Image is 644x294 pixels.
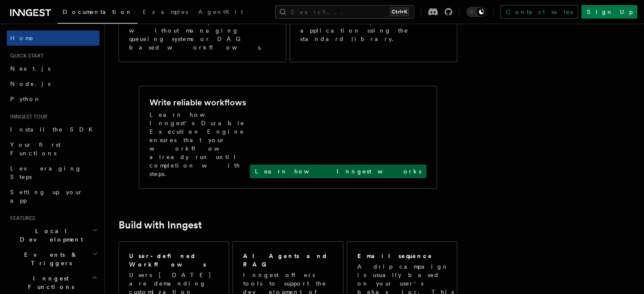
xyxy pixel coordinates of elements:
p: Write fast, durable step functions in your Go application using the standard library. [300,9,447,43]
span: Setting up your app [10,189,83,204]
span: Events & Triggers [7,250,92,267]
a: Leveraging Steps [7,161,100,184]
h2: AI Agents and RAG [243,252,334,269]
a: Examples [138,3,193,23]
span: Home [10,34,34,42]
a: Next.js [7,61,100,76]
span: Inngest Functions [7,274,91,291]
a: Install the SDK [7,122,100,137]
span: Next.js [10,65,50,72]
span: Node.js [10,80,50,87]
a: Contact sales [500,5,578,19]
button: Events & Triggers [7,247,100,271]
span: Features [7,215,35,222]
kbd: Ctrl+K [390,8,409,16]
span: Inngest tour [7,113,47,120]
h2: Email sequence [357,252,433,260]
a: Home [7,30,100,46]
a: Learn how Inngest works [250,165,426,178]
span: Local Development [7,227,92,244]
span: Examples [143,8,188,15]
span: Documentation [63,8,133,15]
a: Documentation [58,3,138,24]
a: Node.js [7,76,100,91]
p: Develop reliable step functions in Python without managing queueing systems or DAG based workflows. [129,9,276,52]
span: AgentKit [198,8,243,15]
a: Your first Functions [7,137,100,161]
button: Local Development [7,223,100,247]
h2: Write reliable workflows [149,96,246,108]
span: Your first Functions [10,141,61,157]
a: Sign Up [581,5,637,19]
a: Python [7,91,100,107]
span: Leveraging Steps [10,165,82,180]
a: Build with Inngest [119,219,202,231]
button: Toggle dark mode [466,7,486,17]
p: Learn how Inngest works [255,167,421,176]
span: Python [10,96,41,102]
a: Setting up your app [7,184,100,208]
span: Install the SDK [10,126,98,133]
p: Learn how Inngest's Durable Execution Engine ensures that your workflow already run until complet... [149,110,250,178]
span: Quick start [7,52,44,59]
button: Search...Ctrl+K [275,5,414,19]
a: AgentKit [193,3,248,23]
h2: User-defined Workflows [129,252,218,269]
